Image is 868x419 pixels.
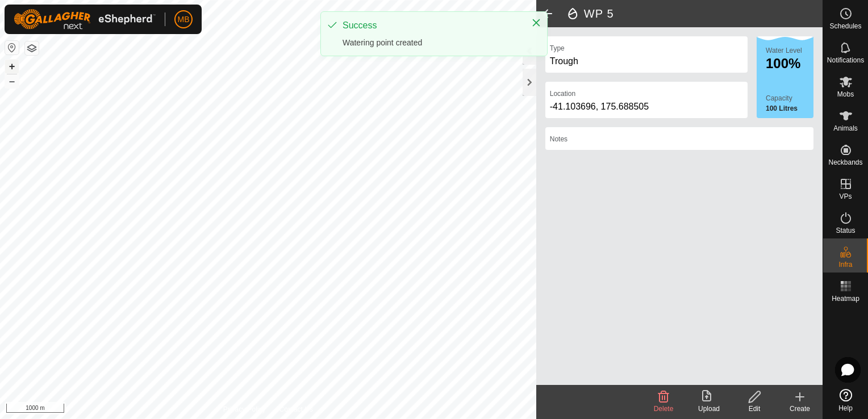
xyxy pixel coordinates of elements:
label: Location [550,89,575,99]
span: Status [836,227,855,234]
div: 100% [766,57,813,70]
div: -41.103696, 175.688505 [550,100,743,114]
span: Infra [838,261,852,268]
label: 100 Litres [766,103,813,114]
div: Trough [550,55,743,68]
span: Mobs [837,91,854,98]
a: Contact Us [279,404,313,414]
label: Type [550,43,565,53]
label: Notes [550,134,567,144]
label: Capacity [766,93,813,103]
button: Close [528,15,544,31]
img: Gallagher Logo [14,9,156,30]
span: VPs [839,193,852,200]
button: Map Layers [25,41,39,55]
span: Notifications [827,57,864,64]
div: Success [343,19,520,32]
span: Schedules [829,23,861,30]
button: – [5,74,19,88]
span: MB [178,14,190,26]
span: Neckbands [828,159,862,166]
h2: WP 5 [566,7,823,20]
span: Heatmap [832,295,859,302]
button: + [5,60,19,73]
div: Upload [686,404,732,414]
div: Edit [732,404,777,414]
label: Water Level [766,47,802,55]
div: Create [777,404,823,414]
a: Help [823,384,868,416]
button: Reset Map [5,41,19,55]
div: Watering point created [343,37,520,49]
span: Help [838,405,853,412]
span: Delete [654,405,674,413]
a: Privacy Policy [223,404,266,414]
span: Animals [833,125,858,132]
